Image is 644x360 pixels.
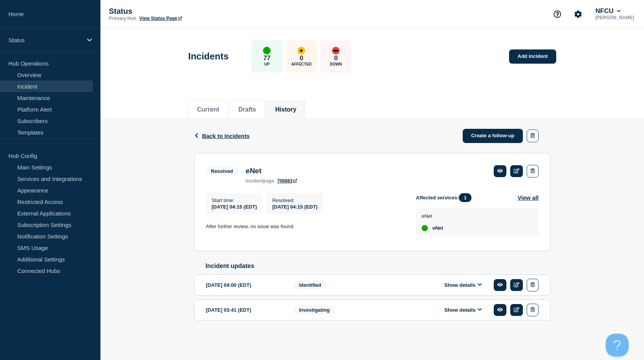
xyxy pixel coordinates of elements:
[246,167,297,175] h3: eNet
[194,133,250,139] button: Back to Incidents
[206,304,283,316] div: [DATE] 03:41 (EDT)
[549,6,565,22] button: Support
[8,37,82,43] p: Status
[264,62,269,66] p: Up
[272,197,317,203] p: Resolved :
[570,6,586,22] button: Account settings
[422,213,443,219] p: eNet
[205,263,550,270] h2: Incident updates
[416,193,475,202] span: Affected services:
[297,47,305,54] div: affected
[109,7,262,16] p: Status
[206,223,404,230] p: After further review, no issue was found.
[517,193,539,202] button: View all
[330,62,342,66] p: Down
[442,307,484,313] button: Show details
[291,62,312,66] p: Affected
[459,193,472,202] span: 1
[238,106,256,113] button: Drafts
[422,225,428,231] div: up
[202,133,250,139] span: Back to Incidents
[206,279,283,291] div: [DATE] 04:00 (EDT)
[212,197,257,203] p: Start time :
[594,7,622,15] button: NFCU
[275,106,296,113] button: History
[246,178,274,184] p: page
[332,47,340,54] div: down
[294,281,326,289] span: Identified
[432,225,443,231] span: eNet
[294,306,335,314] span: Investigating
[300,54,303,62] p: 0
[109,16,136,21] p: Primary Hub
[263,54,271,62] p: 77
[197,106,219,113] button: Current
[139,16,182,21] a: View Status Page
[272,204,317,210] span: [DATE] 04:15 (EDT)
[606,334,629,357] iframe: Help Scout Beacon - Open
[509,49,556,64] a: Add incident
[334,54,338,62] p: 0
[463,129,523,143] a: Create a follow-up
[246,178,263,184] span: incident
[212,204,257,210] span: [DATE] 04:15 (EDT)
[442,282,484,288] button: Show details
[263,47,271,54] div: up
[206,167,238,176] span: Resolved
[277,178,297,184] a: 706883
[188,51,228,62] h1: Incidents
[594,15,636,20] p: [PERSON_NAME]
